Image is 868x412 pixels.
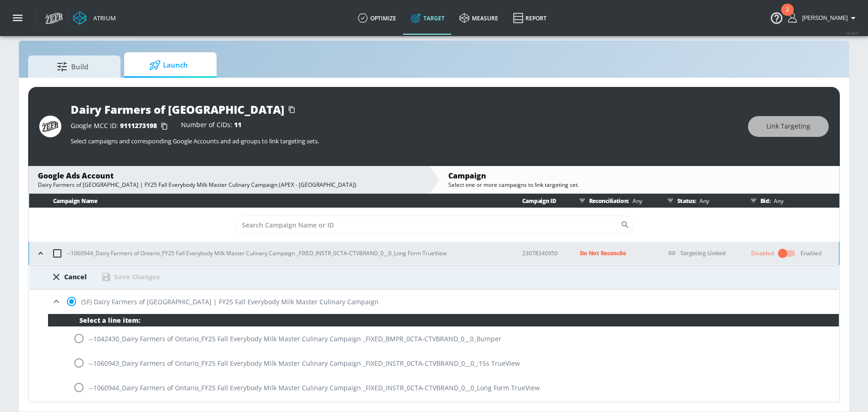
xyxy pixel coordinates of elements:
[38,181,420,189] div: Dairy Farmers of [GEOGRAPHIC_DATA] | FY25 Fall Everybody Milk Master Culinary Campaign (APEX - [G...
[696,196,709,206] p: Any
[522,248,565,258] p: 23078340950
[663,194,736,208] div: Status:
[48,326,839,351] div: --1042430_Dairy Farmers of Ontario_FY25 Fall Everybody Milk Master Culinary Campaign _FIXED_BMPR_...
[747,194,835,208] div: Bid:
[506,1,554,35] a: Report
[51,271,87,283] div: Cancel
[350,1,404,35] a: optimize
[680,249,726,257] a: Targeting Linked
[751,249,774,258] div: Disabled
[801,249,821,258] div: Enabled
[90,14,116,22] div: Atrium
[770,196,783,206] p: Any
[37,55,108,78] span: Build
[234,120,241,129] span: 11
[580,248,653,258] p: Do Not Reconcile
[29,166,429,193] div: Google Ads AccountDairy Farmers of [GEOGRAPHIC_DATA] | FY25 Fall Everybody Milk Master Culinary C...
[48,314,839,326] div: Select a line item:
[73,11,116,25] a: Atrium
[629,196,642,206] p: Any
[798,15,848,21] span: login as: nathan.mistretta@zefr.com
[786,10,789,22] div: 2
[29,194,507,208] th: Campaign Name
[120,121,157,130] span: 9111273198
[101,271,160,283] div: Save Changes
[38,171,420,181] div: Google Ads Account
[575,194,653,208] div: Reconciliation:
[71,122,172,131] div: Google MCC ID:
[48,375,839,400] div: --1060944_Dairy Farmers of Ontario_FY25 Fall Everybody Milk Master Culinary Campaign _FIXED_INSTR...
[67,248,446,258] p: --1060944_Dairy Farmers of Ontario_FY25 Fall Everybody Milk Master Culinary Campaign _FIXED_INSTR...
[507,194,565,208] th: Campaign ID
[235,215,633,234] div: Search CID Name or Number
[64,272,87,281] div: Cancel
[71,137,739,145] p: Select campaigns and corresponding Google Accounts and ad-groups to link targeting sets.
[235,215,621,234] input: Search Campaign Name or ID
[181,122,241,131] div: Number of CIDs:
[404,1,452,35] a: Target
[48,351,839,375] div: --1060943_Dairy Farmers of Ontario_FY25 Fall Everybody Milk Master Culinary Campaign _FIXED_INSTR...
[452,1,506,35] a: measure
[133,54,204,76] span: Launch
[448,181,830,189] div: Select one or more campaigns to link targeting set.
[30,289,839,314] div: (SF) Dairy Farmers of [GEOGRAPHIC_DATA] | FY25 Fall Everybody Milk Master Culinary Campaign
[114,272,160,281] div: Save Changes
[448,171,830,181] div: Campaign
[71,102,284,117] div: Dairy Farmers of [GEOGRAPHIC_DATA]
[788,12,859,24] button: [PERSON_NAME]
[764,5,790,31] button: Open Resource Center, 2 new notifications
[846,31,859,36] span: v 4.28.0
